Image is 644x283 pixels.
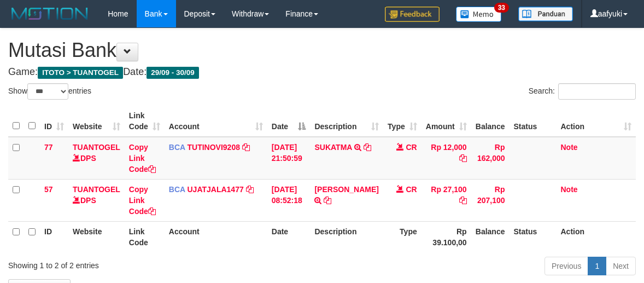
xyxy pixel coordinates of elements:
a: TUANTOGEL [73,143,120,152]
th: Rp 39.100,00 [421,221,471,252]
a: TUANTOGEL [73,185,120,194]
span: 29/09 - 30/09 [147,67,199,79]
a: SUKATMA [314,143,352,152]
th: Website [68,221,125,252]
a: TUTINOVI9208 [187,143,239,152]
td: Rp 207,100 [471,179,510,221]
label: Show entries [8,83,91,100]
span: CR [406,185,417,194]
a: Copy SUKATMA to clipboard [364,143,371,152]
td: [DATE] 21:50:59 [267,137,311,180]
a: Note [560,185,577,194]
h4: Game: Date: [8,67,636,78]
th: Status [510,221,557,252]
th: Type: activate to sort column ascending [383,106,421,137]
th: Account [165,221,267,252]
span: 77 [44,143,53,152]
th: Date [267,221,311,252]
img: MOTION_logo.png [8,5,91,22]
td: Rp 162,000 [471,137,510,180]
th: Website: activate to sort column ascending [68,106,125,137]
input: Search: [558,83,636,100]
label: Search: [529,83,636,100]
th: Description [310,221,383,252]
a: [PERSON_NAME] [314,185,378,194]
a: Copy TUTINOVI9208 to clipboard [242,143,250,152]
td: [DATE] 08:52:18 [267,179,311,221]
th: Amount: activate to sort column ascending [421,106,471,137]
span: CR [406,143,417,152]
td: Rp 12,000 [421,137,471,180]
a: UJATJALA1477 [187,185,243,194]
a: Copy Rp 12,000 to clipboard [459,154,467,163]
th: Type [383,221,421,252]
th: Account: activate to sort column ascending [165,106,267,137]
span: BCA [169,185,185,194]
img: Button%20Memo.svg [456,7,502,22]
select: Showentries [27,83,68,100]
a: 1 [588,257,606,275]
span: 33 [494,3,509,13]
th: Link Code [125,221,165,252]
th: Status [510,106,557,137]
a: Copy RIZKI ALAMIN to clipboard [324,196,331,205]
span: 57 [44,185,53,194]
th: Description: activate to sort column ascending [310,106,383,137]
img: panduan.png [518,7,573,21]
a: Note [560,143,577,152]
span: BCA [169,143,185,152]
div: Showing 1 to 2 of 2 entries [8,256,260,271]
a: Copy UJATJALA1477 to clipboard [246,185,254,194]
th: ID: activate to sort column ascending [40,106,68,137]
td: DPS [68,137,125,180]
a: Previous [545,257,588,275]
a: Copy Link Code [129,185,156,216]
th: Date: activate to sort column descending [267,106,311,137]
th: Balance [471,221,510,252]
th: Balance [471,106,510,137]
a: Copy Link Code [129,143,156,174]
th: Link Code: activate to sort column ascending [125,106,165,137]
th: ID [40,221,68,252]
h1: Mutasi Bank [8,39,636,61]
th: Action [556,221,636,252]
a: Copy Rp 27,100 to clipboard [459,196,467,205]
th: Action: activate to sort column ascending [556,106,636,137]
span: ITOTO > TUANTOGEL [38,67,123,79]
a: Next [606,257,636,275]
td: Rp 27,100 [421,179,471,221]
td: DPS [68,179,125,221]
img: Feedback.jpg [385,7,440,22]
